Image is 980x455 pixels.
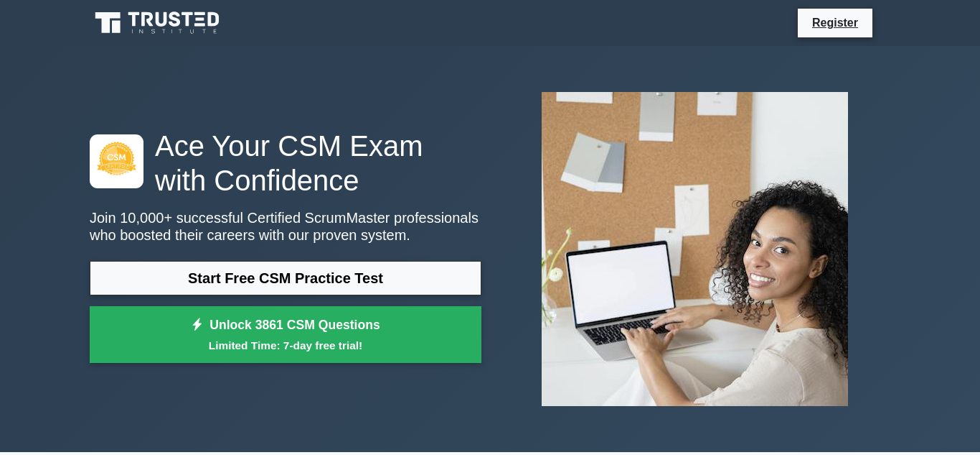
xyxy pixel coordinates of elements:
[90,209,481,244] p: Join 10,000+ successful Certified ScrumMaster professionals who boosted their careers with our pr...
[90,261,481,295] a: Start Free CSM Practice Test
[804,14,867,32] a: Register
[90,129,481,198] h1: Ace Your CSM Exam with Confidence
[108,337,463,354] small: Limited Time: 7-day free trial!
[90,306,481,364] a: Unlock 3861 CSM QuestionsLimited Time: 7-day free trial!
